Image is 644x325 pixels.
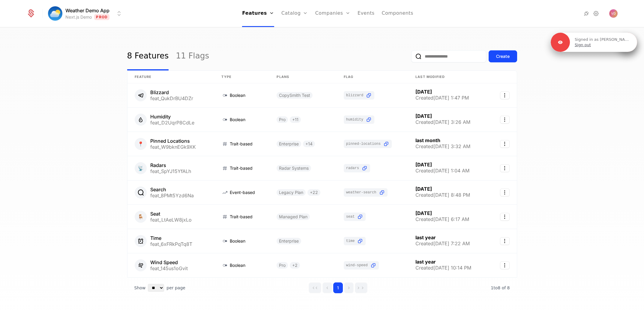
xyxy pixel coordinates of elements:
span: Prod [94,14,109,20]
th: Feature [127,71,214,83]
a: Sign out [575,42,591,48]
button: Create [489,50,517,62]
th: Last Modified [408,71,489,83]
th: Type [214,71,269,83]
a: Settings [592,10,600,17]
button: Select environment [50,7,123,20]
span: Show [134,285,146,291]
select: Select page size [148,284,164,292]
a: 8 Features [127,42,169,70]
a: 11 Flags [176,42,209,70]
div: Next.js Demo [65,14,92,20]
button: Go to previous page [322,282,332,293]
div: Table pagination [127,278,517,298]
a: Integrations [583,10,590,17]
th: Plans [269,71,336,83]
span: per page [166,285,185,291]
button: Select action [500,237,510,245]
button: Go to page 1 [333,282,343,293]
button: Go to last page [355,282,367,293]
button: Open user button [609,9,618,18]
div: Create [496,53,510,59]
img: Vlad Demo [609,9,618,18]
button: Select action [500,261,510,269]
button: Select action [500,140,510,148]
span: 8 [491,285,510,290]
button: Select action [500,164,510,172]
button: Select action [500,189,510,196]
button: Select action [500,116,510,124]
button: Go to next page [344,282,354,293]
button: Select action [500,91,510,99]
span: 1 to 8 of [491,285,507,290]
th: Flag [337,71,409,83]
span: Weather Demo App [65,7,109,14]
p: Signed in as [PERSON_NAME] [575,37,630,42]
div: Page navigation [309,282,367,293]
button: Go to first page [309,282,321,293]
button: Select action [500,213,510,221]
img: Weather Demo App [48,6,62,21]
